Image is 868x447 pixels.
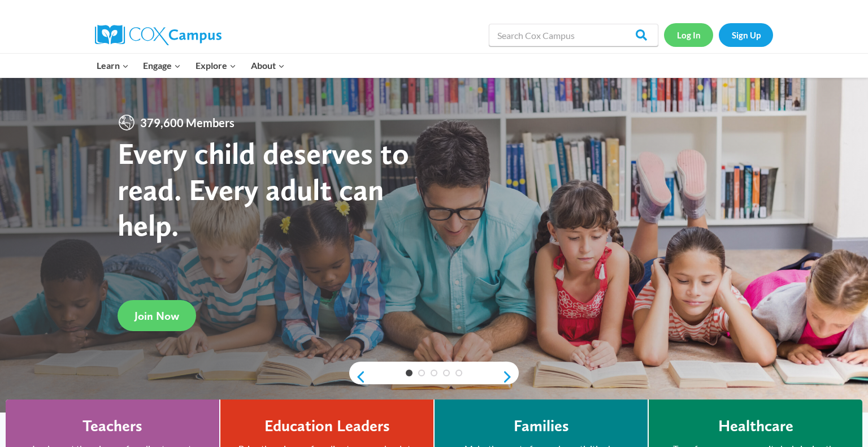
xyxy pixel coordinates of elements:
[244,54,292,77] button: Child menu of About
[118,300,196,331] a: Join Now
[664,23,773,46] nav: Secondary Navigation
[664,23,713,46] a: Log In
[514,416,569,436] h4: Families
[264,416,390,436] h4: Education Leaders
[455,370,462,376] a: 5
[502,370,519,384] a: next
[136,54,189,77] button: Child menu of Engage
[83,416,142,436] h4: Teachers
[718,416,793,436] h4: Healthcare
[89,54,136,77] button: Child menu of Learn
[349,366,519,388] div: content slider buttons
[349,370,366,384] a: previous
[443,370,450,376] a: 4
[418,370,425,376] a: 2
[719,23,773,46] a: Sign Up
[188,54,244,77] button: Child menu of Explore
[406,370,413,376] a: 1
[136,114,239,132] span: 379,600 Members
[95,25,222,45] img: Cox Campus
[489,24,658,46] input: Search Cox Campus
[134,309,179,323] span: Join Now
[89,54,292,77] nav: Primary Navigation
[118,135,409,243] strong: Every child deserves to read. Every adult can help.
[431,370,437,376] a: 3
